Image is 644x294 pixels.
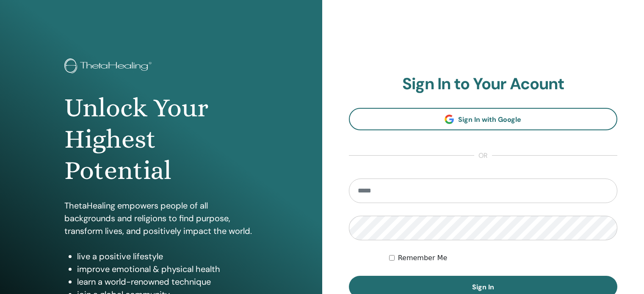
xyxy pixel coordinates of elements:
[458,115,521,124] span: Sign In with Google
[77,275,258,288] li: learn a world-renowned technique
[77,250,258,263] li: live a positive lifestyle
[472,283,494,291] span: Sign In
[398,253,448,263] label: Remember Me
[389,253,617,263] div: Keep me authenticated indefinitely or until I manually logout
[64,92,258,187] h1: Unlock Your Highest Potential
[64,199,258,237] p: ThetaHealing empowers people of all backgrounds and religions to find purpose, transform lives, a...
[474,151,492,161] span: or
[77,263,258,275] li: improve emotional & physical health
[349,74,618,94] h2: Sign In to Your Acount
[349,108,618,130] a: Sign In with Google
